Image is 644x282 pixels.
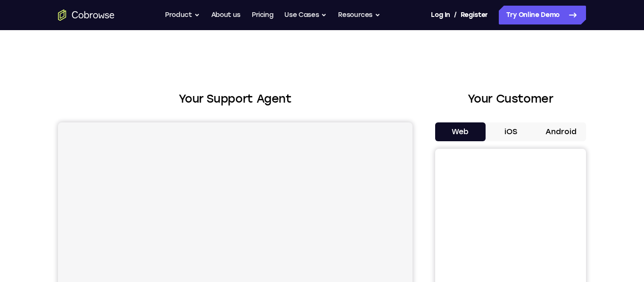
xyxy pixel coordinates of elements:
[58,90,413,107] h2: Your Support Agent
[435,122,486,141] button: Web
[252,6,273,24] a: Pricing
[211,6,240,24] a: About us
[165,6,200,24] button: Product
[431,6,450,24] a: Log In
[284,6,327,24] button: Use Cases
[536,122,586,141] button: Android
[435,90,586,107] h2: Your Customer
[486,122,536,141] button: iOS
[58,9,115,21] a: Go to the home page
[461,6,488,24] a: Register
[499,6,586,24] a: Try Online Demo
[338,6,380,24] button: Resources
[454,9,457,21] span: /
